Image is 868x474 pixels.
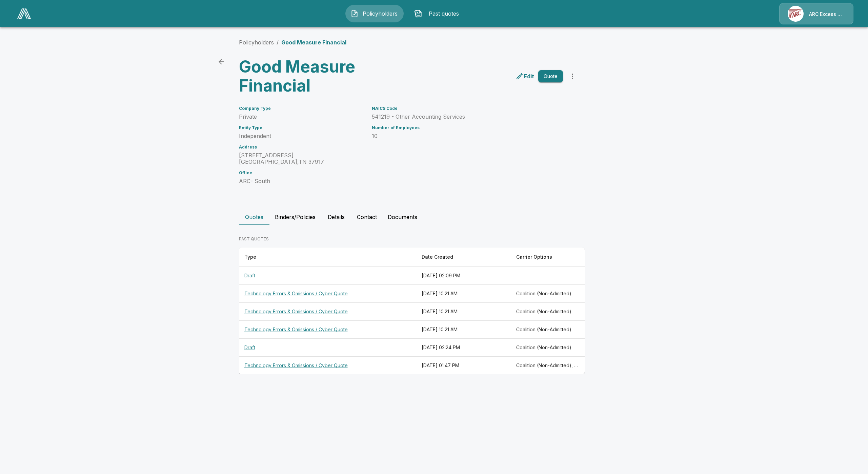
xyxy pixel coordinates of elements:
button: Contact [351,209,382,225]
span: Past quotes [425,9,462,18]
th: [DATE] 10:21 AM [416,303,511,321]
p: ARC Excess & Surplus [809,11,845,18]
h6: NAICS Code [372,106,563,111]
p: 541219 - Other Accounting Services [372,114,563,120]
p: [STREET_ADDRESS] [GEOGRAPHIC_DATA] , TN 37917 [239,152,364,165]
h3: Good Measure Financial [239,57,406,95]
nav: breadcrumb [239,38,346,46]
p: Private [239,114,364,120]
th: Date Created [416,248,511,267]
th: Coalition (Non-Admitted) [511,303,584,321]
th: [DATE] 02:24 PM [416,339,511,357]
h6: Company Type [239,106,364,111]
div: policyholder tabs [239,209,629,225]
a: Agency IconARC Excess & Surplus [779,3,853,24]
img: Policyholders Icon [350,9,359,18]
button: Policyholders IconPolicyholders [345,5,404,22]
p: ARC- South [239,178,364,184]
p: Good Measure Financial [281,38,346,46]
button: Quotes [239,209,269,225]
a: Policyholders [239,39,274,46]
th: Technology Errors & Omissions / Cyber Quote [239,285,416,303]
a: back [215,55,228,68]
li: / [277,38,279,46]
button: Binders/Policies [269,209,321,225]
h6: Address [239,145,364,150]
th: Coalition (Non-Admitted), At-Bay Tech E&O (Non-Admitted), CFC Tech E&O (Admitted), TMHCC Tech E&O... [511,357,584,375]
span: Policyholders [361,9,399,18]
img: Past quotes Icon [414,9,422,18]
h6: Number of Employees [372,125,563,130]
th: Carrier Options [511,248,584,267]
th: Coalition (Non-Admitted) [511,321,584,339]
p: 10 [372,133,563,139]
p: Edit [524,72,534,80]
th: Draft [239,267,416,285]
table: responsive table [239,248,585,374]
th: [DATE] 01:47 PM [416,357,511,375]
th: Coalition (Non-Admitted) [511,285,584,303]
p: PAST QUOTES [239,236,585,242]
button: Details [321,209,351,225]
th: Technology Errors & Omissions / Cyber Quote [239,357,416,375]
h6: Office [239,171,364,175]
th: [DATE] 10:21 AM [416,321,511,339]
button: Quote [538,70,563,83]
th: Draft [239,339,416,357]
img: AA Logo [17,8,31,19]
p: Independent [239,133,364,139]
a: edit [514,71,536,82]
th: [DATE] 02:09 PM [416,267,511,285]
th: Technology Errors & Omissions / Cyber Quote [239,321,416,339]
button: Documents [382,209,423,225]
h6: Entity Type [239,125,364,130]
th: Coalition (Non-Admitted) [511,339,584,357]
th: [DATE] 10:21 AM [416,285,511,303]
th: Type [239,248,416,267]
img: Agency Icon [788,6,804,22]
th: Technology Errors & Omissions / Cyber Quote [239,303,416,321]
button: Past quotes IconPast quotes [409,5,467,22]
button: more [566,70,579,83]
